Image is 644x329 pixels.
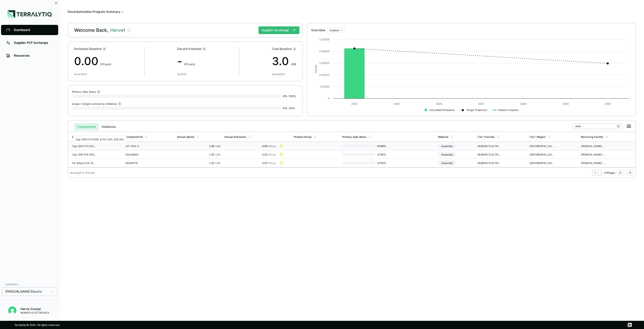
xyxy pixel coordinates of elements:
text: 2026 [436,102,442,105]
div: Material [438,135,448,138]
div: Decarbonization Program Summary [68,10,120,14]
div: Herve Courjal [21,307,49,311]
text: 0.00004 [319,50,329,53]
div: Tier 1 Region [529,135,546,138]
span: / 30 % [288,107,295,110]
text: 2027 [478,102,484,105]
div: Assembly [438,143,456,149]
span: / 100 % [288,95,296,98]
img: Logo [7,10,52,18]
div: Assembly [438,160,456,166]
div: Annual Spend [177,135,194,138]
div: since 2024 [272,73,285,76]
div: Component ID [125,135,143,138]
div: [PERSON_NAME] Electric Industries [581,153,606,156]
span: › [122,10,123,14]
sub: 2 [105,64,106,66]
span: [PERSON_NAME] Electric [5,290,42,294]
div: Product Group [294,135,311,138]
span: t CO e/yr [100,63,112,66]
sub: 2 [273,154,274,157]
div: 221-1502-Z [125,145,150,148]
text: Initiative Impacts [498,108,518,112]
div: Resources [14,54,53,58]
span: 0 / 100 % [375,145,391,148]
text: 2025 [394,102,400,105]
div: - [177,53,206,69]
button: Open user button [6,304,18,317]
div: by 2030 [177,73,186,76]
button: Supplier Exchange [258,26,299,34]
div: Component [72,135,86,138]
div: 3.0 [272,53,296,69]
div: 0.00 [74,53,112,69]
text: 2024 [351,102,357,105]
div: 1.00 [177,153,220,156]
sub: 2 [273,146,274,148]
div: [GEOGRAPHIC_DATA] [529,153,554,156]
div: Dashboard [14,28,53,32]
div: Tier 1 Facility [478,135,495,138]
text: 2030 [605,102,611,105]
span: t CO e/yr [184,63,195,66]
span: tCO e [268,145,276,148]
text: tCO e [314,65,317,73]
span: of 1 Pages [604,171,615,174]
span: tCO e [268,161,276,164]
div: Cap CER X7R 1210 22uF 10% 25VDC [72,153,97,156]
div: Scope 3 target covered by Initiatives [72,102,122,106]
div: Emissions Baseline [74,47,112,51]
text: 0.00001 [320,85,329,88]
img: Herve Courjal [8,306,16,315]
div: 1.00 [177,145,220,148]
text: Calculated Emissions [429,108,455,111]
div: [PERSON_NAME] Electric Industries [581,145,606,148]
div: MURATA ELECTRONICS - JP [478,145,502,148]
text: 0.00002 [319,73,329,76]
div: 1.00 [177,161,220,164]
button: Components [74,123,99,130]
div: MURATA ELECTRONICS - JP [478,161,502,164]
button: Initiatives [99,123,119,130]
div: [GEOGRAPHIC_DATA] [529,161,554,164]
div: Fer Bead 0.2A 1000ohm SMD 0402 [72,161,97,164]
text: Target Trajectory [466,108,487,112]
div: MURATA ELECTRONICS - PH [478,153,502,156]
text: 0.00003 [319,61,329,65]
div: HUA38602 [125,153,150,156]
span: tCO e [268,153,276,156]
div: Overview [311,28,325,32]
span: US$ [215,145,220,148]
div: Welcome Back, [74,27,125,33]
div: Decarb Potential [177,47,206,51]
span: US$ [215,161,220,164]
div: HUA16179 [125,161,150,164]
text: 2029 [562,102,568,105]
div: Cap CER OTH DISC 4.7nF 20% 250 VAC [73,136,126,143]
div: 1 [595,171,600,174]
div: 0.00 [224,145,276,148]
div: Customers [2,281,57,287]
div: Assembly [438,152,456,157]
span: US$ [215,153,220,156]
div: Annual Emissions [224,135,246,138]
sub: 2 [189,64,190,66]
span: 0 % [283,95,287,98]
div: Cost Baseline [272,47,296,51]
text: 2028 [520,102,526,105]
div: Primary Data Share [72,90,100,94]
div: MURATA ELECTRONICS [21,311,49,314]
span: 0 / 100 % [375,161,391,164]
div: 0.00 [224,153,276,156]
sub: 2 [273,163,274,165]
span: 0 % [283,107,287,110]
text: 0 [328,97,329,100]
button: Outlook [327,27,345,33]
span: Herve [110,27,125,33]
span: ! [124,27,125,33]
text: 0.00005 [319,38,329,41]
div: Receiving Facility [581,135,603,138]
span: 0 / 100 % [375,153,391,156]
span: US$ [291,63,296,66]
div: [GEOGRAPHIC_DATA] [529,145,554,148]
